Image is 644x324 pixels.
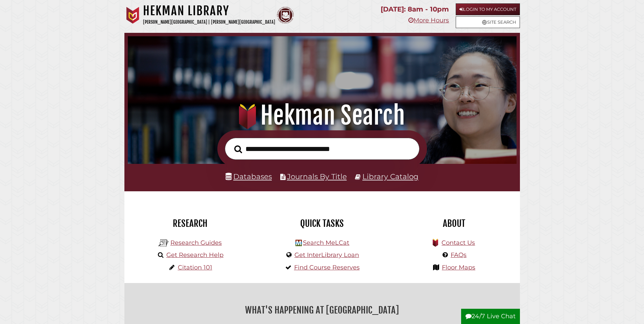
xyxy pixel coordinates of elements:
[124,7,141,24] img: Calvin University
[159,238,169,248] img: Hekman Library Logo
[225,172,272,181] a: Databases
[362,172,419,181] a: Library Catalog
[166,251,223,259] a: Get Research Help
[303,239,349,246] a: Search MeLCat
[178,264,212,271] a: Citation 101
[456,16,520,28] a: Site Search
[129,218,251,229] h2: Research
[277,7,294,24] img: Calvin Theological Seminary
[137,101,507,130] h1: Hekman Search
[231,143,245,155] button: Search
[381,3,449,15] p: [DATE]: 8am - 10pm
[143,18,275,26] p: [PERSON_NAME][GEOGRAPHIC_DATA] | [PERSON_NAME][GEOGRAPHIC_DATA]
[451,251,467,259] a: FAQs
[287,172,347,181] a: Journals By Title
[442,264,475,271] a: Floor Maps
[295,240,302,246] img: Hekman Library Logo
[456,3,520,15] a: Login to My Account
[261,218,383,229] h2: Quick Tasks
[393,218,515,229] h2: About
[408,17,449,24] a: More Hours
[294,251,359,259] a: Get InterLibrary Loan
[143,3,275,18] h1: Hekman Library
[234,145,242,153] i: Search
[170,239,222,246] a: Research Guides
[442,239,475,246] a: Contact Us
[129,302,515,318] h2: What's Happening at [GEOGRAPHIC_DATA]
[294,264,360,271] a: Find Course Reserves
